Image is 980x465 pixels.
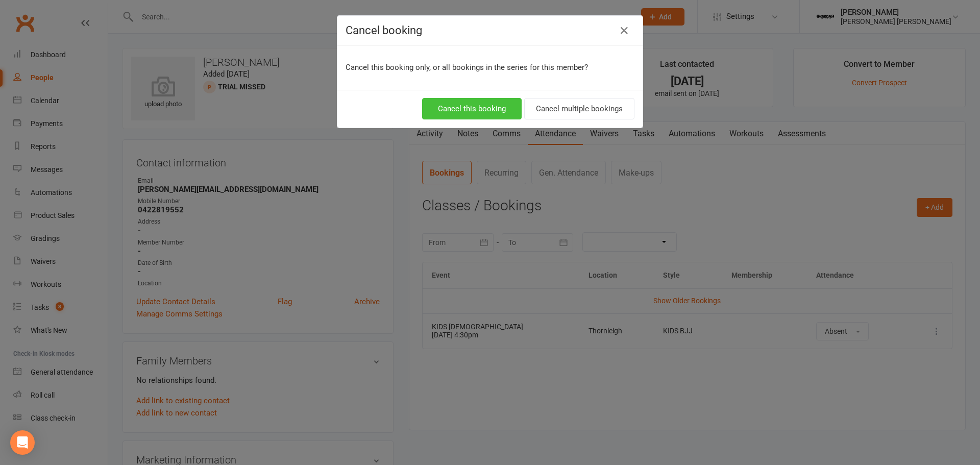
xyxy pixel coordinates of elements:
button: Close [616,22,632,39]
p: Cancel this booking only, or all bookings in the series for this member? [346,61,634,74]
h4: Cancel booking [346,24,634,37]
button: Cancel multiple bookings [524,98,634,119]
div: Open Intercom Messenger [10,430,35,455]
button: Cancel this booking [422,98,522,119]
